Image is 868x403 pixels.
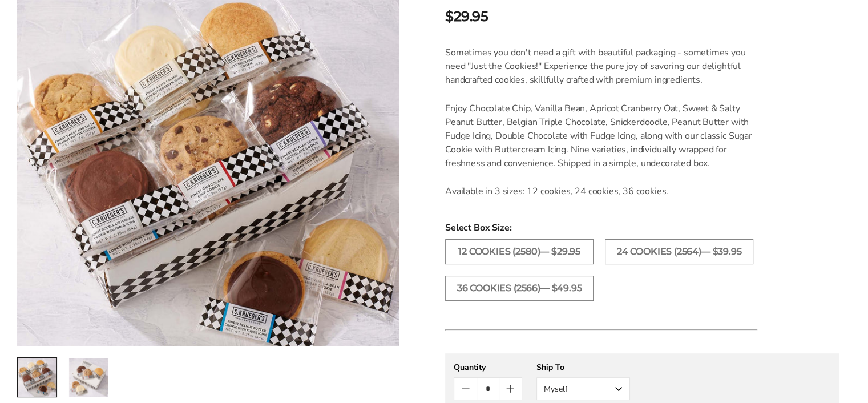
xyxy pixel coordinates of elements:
[445,102,757,170] p: Enjoy Chocolate Chip, Vanilla Bean, Apricot Cranberry Oat, Sweet & Salty Peanut Butter, Belgian T...
[536,377,630,400] button: Myself
[445,239,594,264] label: 12 COOKIES (2580)— $29.95
[454,378,477,400] button: Count minus
[445,221,839,235] span: Select Box Size:
[445,6,488,27] span: $29.95
[69,358,108,397] img: Just The Cookies - Signature Cookie Assortment
[605,239,753,264] label: 24 COOKIES (2564)— $39.95
[445,184,757,198] p: Available in 3 sizes: 12 cookies, 24 cookies, 36 cookies.
[68,357,108,397] a: 2 / 2
[18,358,56,397] img: Just The Cookies - Signature Cookie Assortment
[445,276,594,301] label: 36 COOKIES (2566)— $49.95
[17,357,57,397] a: 1 / 2
[445,46,757,87] p: Sometimes you don't need a gift with beautiful packaging - sometimes you need "Just the Cookies!"...
[454,362,522,373] div: Quantity
[536,362,630,373] div: Ship To
[477,378,499,400] input: Quantity
[499,378,522,400] button: Count plus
